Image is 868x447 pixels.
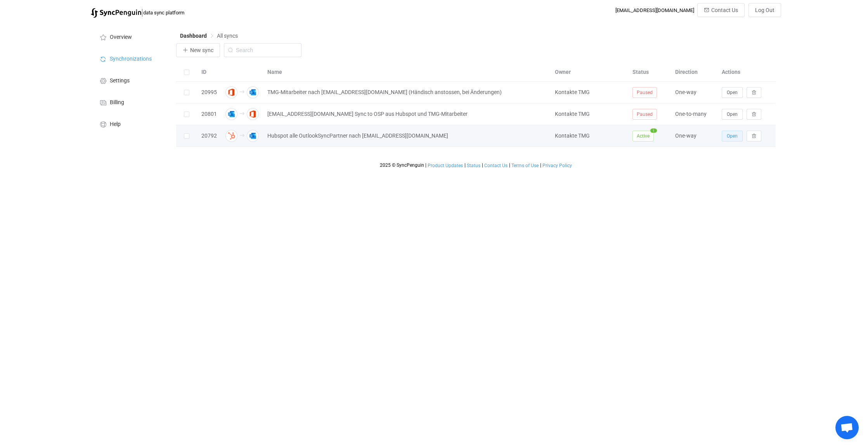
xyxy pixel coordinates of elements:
[835,416,859,439] a: Open chat
[91,47,168,69] a: Synchronizations
[198,68,221,77] div: ID
[755,7,774,13] span: Log Out
[464,162,466,168] span: |
[247,130,259,142] img: outlook.png
[225,86,237,98] img: microsoft365.png
[428,163,463,168] span: Product Updates
[540,162,541,168] span: |
[555,133,590,139] span: Kontakte TMG
[110,121,121,127] span: Help
[511,163,539,168] span: Terms of Use
[247,108,259,120] img: microsoft365.png
[224,43,301,57] input: Search
[110,56,152,62] span: Synchronizations
[511,163,539,168] a: Terms of Use
[110,34,132,40] span: Overview
[727,90,738,95] span: Open
[263,68,551,77] div: Name
[110,100,124,106] span: Billing
[632,131,654,141] span: Active
[91,113,168,134] a: Help
[722,131,743,141] button: Open
[247,86,259,98] img: outlook.png
[671,131,718,140] div: One-way
[225,108,237,120] img: outlook.png
[176,43,220,57] button: New sync
[629,68,671,77] div: Status
[509,162,510,168] span: |
[91,26,168,47] a: Overview
[542,163,572,168] span: Privacy Policy
[267,88,502,97] span: TMG-Mitarbeiter nach [EMAIL_ADDRESS][DOMAIN_NAME] (Händisch anstossen, bei Änderungen)
[722,89,743,95] a: Open
[198,88,221,97] div: 20995
[718,68,776,77] div: Actions
[198,131,221,140] div: 20792
[671,68,718,77] div: Direction
[225,130,237,142] img: hubspot.png
[91,7,184,18] a: |data sync platform
[615,7,694,13] div: [EMAIL_ADDRESS][DOMAIN_NAME]
[542,163,572,168] a: Privacy Policy
[91,91,168,113] a: Billing
[180,33,207,39] span: Dashboard
[555,111,590,117] span: Kontakte TMG
[671,88,718,97] div: One-way
[697,3,745,17] button: Contact Us
[198,110,221,119] div: 20801
[380,162,424,168] span: 2025 © SyncPenguin
[722,133,743,139] a: Open
[190,47,213,53] span: New sync
[748,3,781,17] button: Log Out
[551,68,629,77] div: Owner
[217,33,238,39] span: All syncs
[427,163,463,168] a: Product Updates
[555,89,590,95] span: Kontakte TMG
[143,10,184,16] span: data sync platform
[91,8,141,18] img: syncpenguin.svg
[482,162,483,168] span: |
[711,7,738,13] span: Contact Us
[180,33,238,38] div: Breadcrumb
[650,128,657,133] span: 1
[722,111,743,117] a: Open
[632,87,657,98] span: Paused
[91,69,168,91] a: Settings
[727,133,738,139] span: Open
[484,163,508,168] a: Contact Us
[267,110,468,119] span: [EMAIL_ADDRESS][DOMAIN_NAME] Sync to OSP aus Hubspot und TMG-Mitarbeiter
[722,109,743,120] button: Open
[141,7,143,18] span: |
[467,163,480,168] span: Status
[484,163,508,168] span: Contact Us
[466,163,481,168] a: Status
[722,87,743,98] button: Open
[425,162,426,168] span: |
[110,78,130,84] span: Settings
[671,110,718,119] div: One-to-many
[267,131,448,140] span: Hubspot alle OutlookSyncPartner nach [EMAIL_ADDRESS][DOMAIN_NAME]
[727,112,738,117] span: Open
[632,109,657,120] span: Paused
